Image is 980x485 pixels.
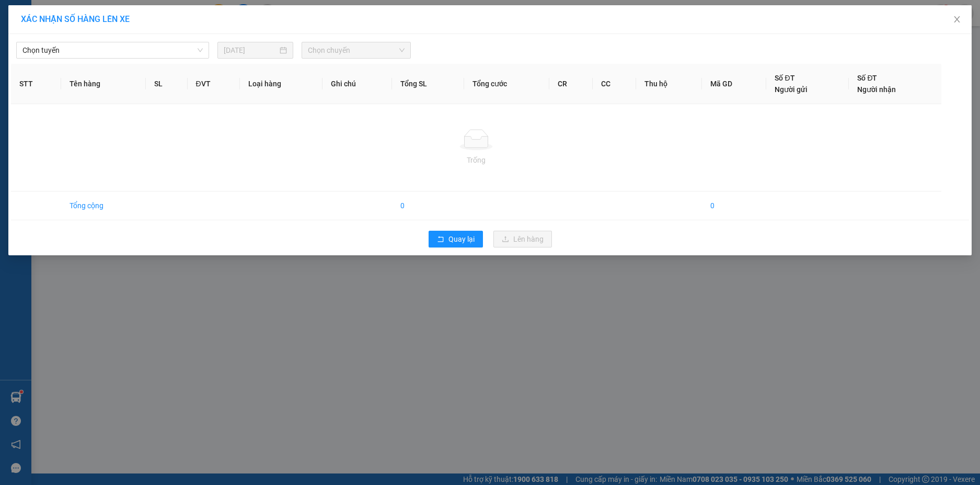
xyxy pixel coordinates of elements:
[308,42,405,58] span: Chọn chuyến
[19,154,933,166] div: Trống
[448,233,475,245] span: Quay lại
[61,191,145,220] td: Tổng cộng
[437,235,444,244] span: rollback
[493,231,552,247] button: uploadLên hàng
[857,85,896,94] span: Người nhận
[11,64,61,104] th: STT
[857,74,877,82] span: Số ĐT
[146,64,188,104] th: SL
[240,64,322,104] th: Loại hàng
[224,44,278,56] input: 14/08/2025
[942,5,972,35] button: Close
[21,14,130,24] span: XÁC NHẬN SỐ HÀNG LÊN XE
[61,64,145,104] th: Tên hàng
[549,64,593,104] th: CR
[775,74,794,82] span: Số ĐT
[392,64,464,104] th: Tổng SL
[464,64,549,104] th: Tổng cước
[593,64,636,104] th: CC
[322,64,392,104] th: Ghi chú
[702,64,766,104] th: Mã GD
[22,42,203,58] span: Chọn tuyến
[702,191,766,220] td: 0
[775,85,808,94] span: Người gửi
[953,15,961,24] span: close
[188,64,240,104] th: ĐVT
[636,64,702,104] th: Thu hộ
[392,191,464,220] td: 0
[429,231,483,247] button: rollbackQuay lại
